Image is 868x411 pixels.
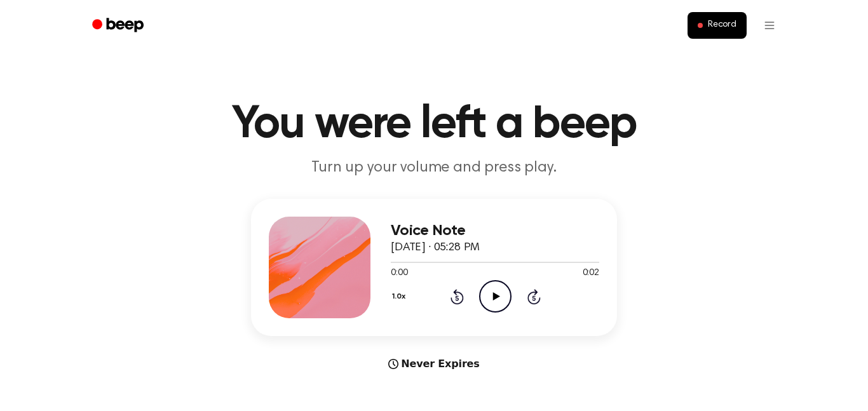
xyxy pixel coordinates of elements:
span: [DATE] · 05:28 PM [391,242,480,253]
span: Record [708,20,736,31]
button: Record [688,12,747,39]
p: Turn up your volume and press play. [190,158,678,179]
h1: You were left a beep [109,102,759,147]
span: 0:00 [391,267,407,280]
div: Never Expires [251,356,617,372]
span: 0:02 [583,267,599,280]
a: Beep [83,13,155,38]
button: Open menu [754,10,785,41]
h3: Voice Note [391,222,599,239]
button: 1.0x [391,286,410,307]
